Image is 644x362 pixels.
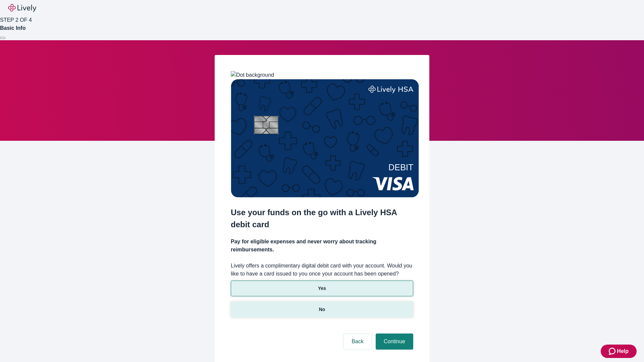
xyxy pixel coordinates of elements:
[231,302,413,317] button: No
[601,345,637,358] button: Zendesk support iconHelp
[231,206,413,231] h2: Use your funds on the go with a Lively HSA debit card
[231,71,274,79] img: Dot background
[376,334,413,350] button: Continue
[231,79,419,197] img: Debit card
[319,306,325,313] p: No
[617,347,629,355] span: Help
[231,238,413,254] h4: Pay for eligible expenses and never worry about tracking reimbursements.
[318,285,326,292] p: Yes
[231,262,413,278] label: Lively offers a complimentary digital debit card with your account. Would you like to have a card...
[343,334,372,350] button: Back
[609,347,617,355] svg: Zendesk support icon
[231,281,413,296] button: Yes
[8,4,36,12] img: Lively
